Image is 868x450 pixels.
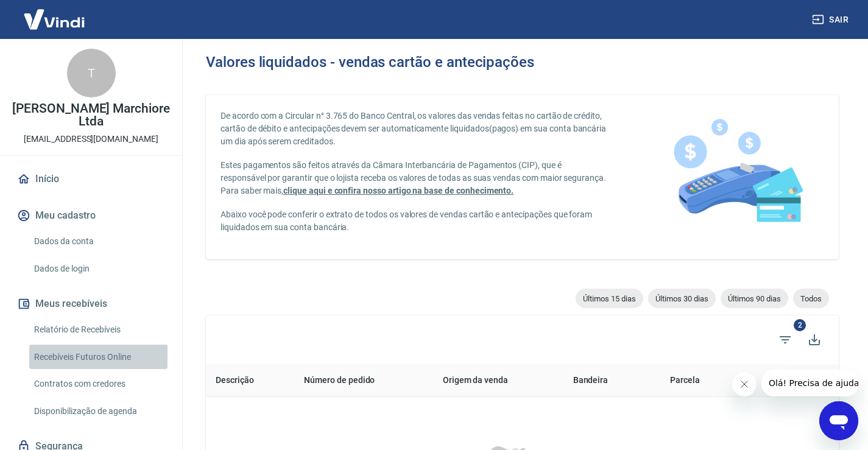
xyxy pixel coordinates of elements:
p: [PERSON_NAME] Marchiore Ltda [10,102,172,128]
a: Contratos com credores [29,371,168,396]
button: Sair [810,9,853,31]
img: card-liquidations.916113cab14af1f97834.png [655,95,819,259]
div: Todos [793,289,829,308]
a: Relatório de Recebíveis [29,317,168,342]
span: Últimos 15 dias [576,294,643,303]
button: Meu cadastro [15,202,168,229]
span: Todos [793,294,829,303]
span: Filtros [771,325,800,354]
a: Início [15,166,168,192]
p: Estes pagamentos são feitos através da Câmara Interbancária de Pagamentos (CIP), que é responsáve... [221,159,609,197]
p: Abaixo você pode conferir o extrato de todos os valores de vendas cartão e antecipações que foram... [221,208,609,234]
h3: Valores liquidados - vendas cartão e antecipações [206,54,534,71]
a: Disponibilização de agenda [29,399,168,424]
th: Valor recebido [722,364,839,397]
th: Bandeira [563,364,647,397]
a: Dados de login [29,256,168,281]
div: Últimos 90 dias [721,289,788,308]
p: De acordo com a Circular n° 3.765 do Banco Central, os valores das vendas feitas no cartão de cré... [221,110,609,148]
span: 2 [794,319,806,331]
div: Últimos 15 dias [576,289,643,308]
iframe: Mensagem da empresa [761,370,858,396]
button: Meus recebíveis [15,290,168,317]
a: Recebíveis Futuros Online [29,345,168,370]
th: Origem da venda [433,364,563,397]
th: Número de pedido [294,364,433,397]
span: Olá! Precisa de ajuda? [7,9,102,18]
th: Parcela [647,364,722,397]
iframe: Fechar mensagem [732,372,757,396]
p: [EMAIL_ADDRESS][DOMAIN_NAME] [24,133,158,146]
img: Vindi [15,1,94,38]
th: Descrição [206,364,294,397]
div: Últimos 30 dias [648,289,716,308]
div: T [67,49,116,97]
a: clique aqui e confira nosso artigo na base de conhecimento. [283,186,513,195]
span: Últimos 90 dias [721,294,788,303]
button: Baixar listagem [800,325,829,354]
span: Últimos 30 dias [648,294,716,303]
iframe: Botão para abrir a janela de mensagens [819,401,858,440]
a: Dados da conta [29,229,168,254]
